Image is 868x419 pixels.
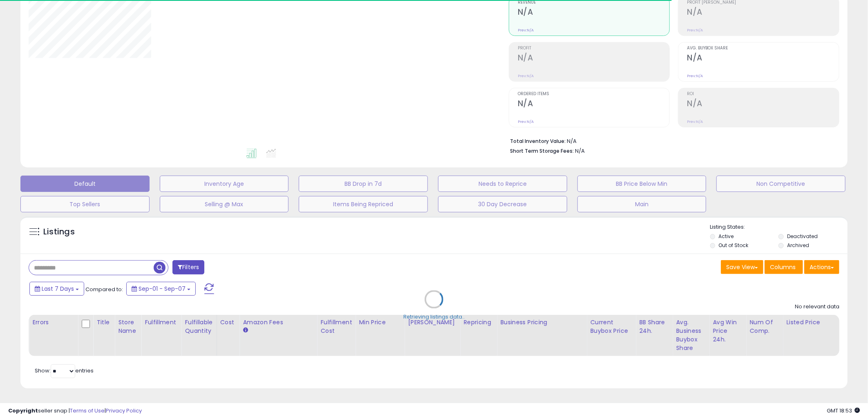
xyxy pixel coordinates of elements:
button: Inventory Age [160,176,289,192]
span: Revenue [518,0,670,5]
button: Non Competitive [716,176,846,192]
small: Prev: N/A [687,119,703,124]
span: Profit [PERSON_NAME] [687,0,839,5]
h2: N/A [687,7,839,18]
h2: N/A [687,99,839,110]
button: Main [577,196,707,212]
a: Terms of Use [70,407,105,415]
a: Privacy Policy [106,407,142,415]
span: Avg. Buybox Share [687,46,839,51]
small: Prev: N/A [518,74,534,78]
b: Short Term Storage Fees: [510,147,574,154]
h2: N/A [518,53,670,64]
button: Selling @ Max [160,196,289,212]
button: Items Being Repriced [299,196,428,212]
div: seller snap | | [8,407,142,415]
button: Default [20,176,150,192]
button: BB Price Below Min [577,176,707,192]
span: Profit [518,46,670,51]
span: N/A [575,147,585,155]
span: Ordered Items [518,92,670,96]
button: Top Sellers [20,196,150,212]
small: Prev: N/A [518,28,534,33]
strong: Copyright [8,407,38,415]
small: Prev: N/A [687,74,703,78]
h2: N/A [518,7,670,18]
li: N/A [510,136,833,145]
b: Total Inventory Value: [510,138,566,145]
button: 30 Day Decrease [438,196,567,212]
h2: N/A [518,99,670,110]
button: BB Drop in 7d [299,176,428,192]
button: Needs to Reprice [438,176,567,192]
div: Retrieving listings data.. [403,314,465,321]
span: 2025-09-15 18:53 GMT [827,407,860,415]
h2: N/A [687,53,839,64]
small: Prev: N/A [518,119,534,124]
span: ROI [687,92,839,96]
small: Prev: N/A [687,28,703,33]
